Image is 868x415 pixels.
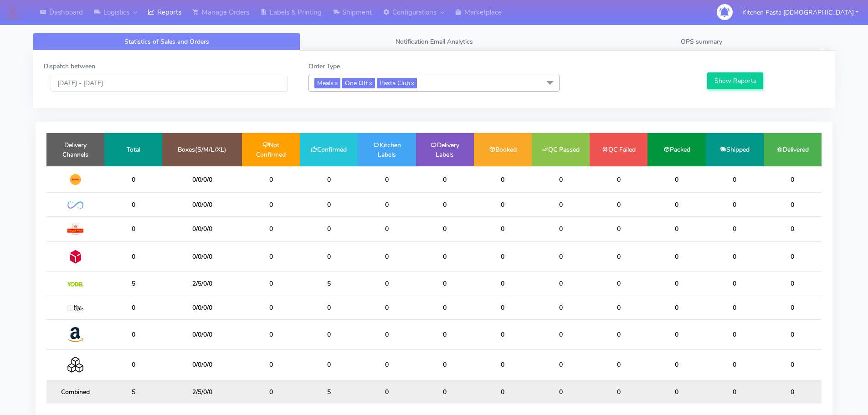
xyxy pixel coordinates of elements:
td: 0 [242,296,300,319]
td: 0 [706,216,764,241]
ul: Tabs [33,33,835,51]
td: 2/5/0/0 [162,380,242,404]
td: 0 [706,241,764,272]
td: 0 [590,380,647,404]
td: 0 [300,241,358,272]
td: 0 [706,272,764,296]
td: 0 [532,216,590,241]
img: MaxOptra [67,305,83,312]
td: Confirmed [300,133,358,166]
td: 0 [647,193,705,216]
label: Order Type [308,61,340,71]
td: 0 [358,193,416,216]
td: Delivery Channels [46,133,104,166]
td: 0 [706,166,764,193]
td: 2/5/0/0 [162,272,242,296]
td: 0 [590,193,647,216]
td: 5 [104,272,162,296]
td: 5 [104,380,162,404]
td: Kitchen Labels [358,133,416,166]
td: 0 [358,296,416,319]
td: 0 [532,193,590,216]
td: 0 [104,216,162,241]
td: 0 [590,296,647,319]
button: Show Reports [707,72,763,89]
td: 0 [358,166,416,193]
td: 5 [300,380,358,404]
td: 0 [590,350,647,380]
td: 0 [416,350,474,380]
td: 0 [706,319,764,349]
td: Shipped [706,133,764,166]
td: 0 [647,216,705,241]
td: 0 [532,380,590,404]
td: 0 [416,319,474,349]
td: 0 [764,241,822,272]
td: 0 [104,319,162,349]
td: 0 [474,166,532,193]
td: 0/0/0/0 [162,350,242,380]
td: Booked [474,133,532,166]
span: OPS summary [681,37,722,46]
td: 0 [532,241,590,272]
td: 0 [764,350,822,380]
td: 0 [242,216,300,241]
td: 0 [647,166,705,193]
td: QC Failed [590,133,647,166]
img: Amazon [67,327,83,343]
td: 0 [474,193,532,216]
td: 0 [358,380,416,404]
td: 0 [706,193,764,216]
td: 0 [416,380,474,404]
td: 0 [300,193,358,216]
td: 0 [104,241,162,272]
td: Boxes(S/M/L/XL) [162,133,242,166]
td: 0 [764,296,822,319]
td: 0 [300,319,358,349]
button: Kitchen Pasta [DEMOGRAPHIC_DATA] [735,3,865,22]
td: 0 [242,319,300,349]
img: Yodel [67,282,83,287]
td: 0 [590,319,647,349]
img: DHL [67,174,83,185]
td: 0 [104,350,162,380]
td: Delivered [764,133,822,166]
td: 0 [647,241,705,272]
td: 0 [358,241,416,272]
span: Meals [314,78,340,88]
span: One Off [342,78,375,88]
td: 0 [242,350,300,380]
td: QC Passed [532,133,590,166]
td: 0 [416,166,474,193]
td: 0 [647,319,705,349]
td: 0 [474,272,532,296]
td: Delivery Labels [416,133,474,166]
td: 0/0/0/0 [162,193,242,216]
td: 0/0/0/0 [162,216,242,241]
td: 0 [300,216,358,241]
td: 0 [706,380,764,404]
td: 0/0/0/0 [162,241,242,272]
td: 0 [764,380,822,404]
input: Pick the Daterange [51,75,288,92]
td: 5 [300,272,358,296]
td: 0 [474,350,532,380]
td: 0 [358,319,416,349]
td: 0 [416,193,474,216]
td: Packed [647,133,705,166]
img: OnFleet [67,201,83,209]
td: 0 [474,241,532,272]
a: x [410,78,414,87]
td: 0 [474,296,532,319]
td: 0 [104,166,162,193]
td: 0 [706,350,764,380]
td: 0 [647,272,705,296]
td: 0 [590,241,647,272]
img: DPD [67,249,83,265]
td: 0 [416,272,474,296]
td: 0 [590,272,647,296]
td: 0 [764,216,822,241]
td: 0/0/0/0 [162,166,242,193]
td: 0 [104,296,162,319]
td: 0 [647,296,705,319]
